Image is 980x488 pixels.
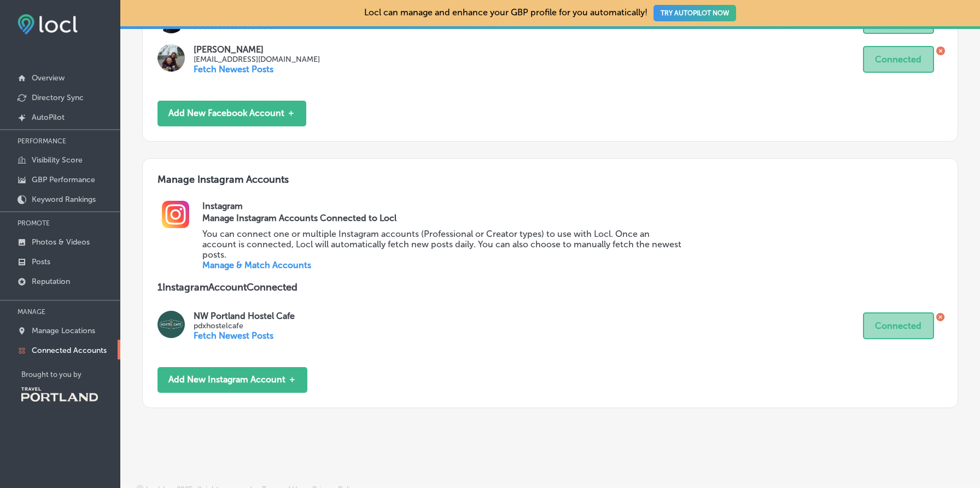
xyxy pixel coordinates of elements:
[32,277,70,286] p: Reputation
[194,55,320,64] p: [EMAIL_ADDRESS][DOMAIN_NAME]
[21,387,98,402] img: Travel Portland
[32,113,65,122] p: AutoPilot
[157,281,943,293] p: 1 Instagram Account Connected
[17,14,78,34] img: fda3e92497d09a02dc62c9cd864e3231.png
[32,237,90,247] p: Photos & Videos
[21,370,120,379] p: Brought to you by
[157,367,307,393] button: Add New Instagram Account ＋
[194,64,320,74] p: Fetch Newest Posts
[202,260,311,270] a: Manage & Match Accounts
[863,312,934,339] button: Connected
[194,330,295,341] p: Fetch Newest Posts
[32,346,107,355] p: Connected Accounts
[194,44,320,55] p: [PERSON_NAME]
[202,201,943,211] h2: Instagram
[32,155,83,165] p: Visibility Score
[157,173,943,200] h3: Manage Instagram Accounts
[863,46,934,73] button: Connected
[32,73,65,83] p: Overview
[32,257,50,266] p: Posts
[194,311,295,321] p: NW Portland Hostel Cafe
[202,229,684,260] p: You can connect one or multiple Instagram accounts (Professional or Creator types) to use with Lo...
[32,93,84,102] p: Directory Sync
[202,213,684,223] h3: Manage Instagram Accounts Connected to Locl
[654,5,736,21] button: TRY AUTOPILOT NOW
[194,321,295,330] p: pdxhostelcafe
[32,175,95,184] p: GBP Performance
[32,195,96,204] p: Keyword Rankings
[32,326,95,335] p: Manage Locations
[157,101,306,126] button: Add New Facebook Account ＋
